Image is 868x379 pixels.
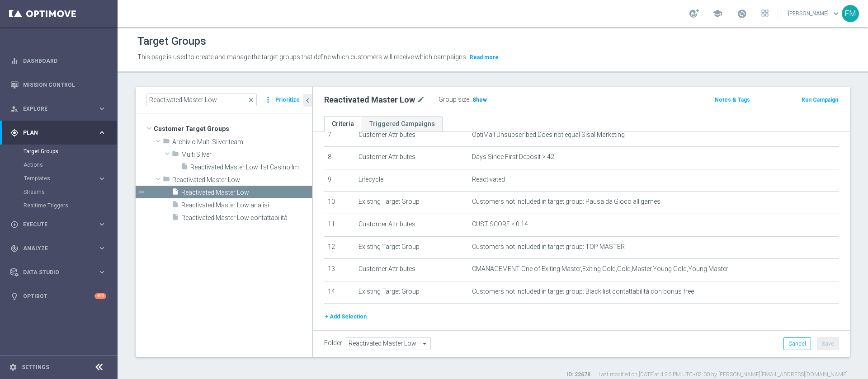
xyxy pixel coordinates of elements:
[324,259,355,281] td: 13
[324,281,355,304] td: 14
[10,292,19,300] i: lightbulb
[23,270,98,275] span: Data Studio
[137,53,467,61] span: This page is used to create and manage the target groups that define which customers will receive...
[23,106,98,112] span: Explore
[324,116,362,132] a: Criteria
[472,220,528,228] span: CUST SCORE < 0.14
[24,176,89,181] span: Templates
[10,245,107,252] button: track_changes Analyze keyboard_arrow_right
[10,57,107,65] button: equalizer Dashboard
[10,244,19,253] i: track_changes
[472,265,728,273] span: CMANAGEMENT One of Exiting Master,Exiting Gold,Gold,Master,Young Gold,Young Master
[10,105,107,112] button: person_search Explore keyboard_arrow_right
[10,105,98,113] div: Explore
[9,363,17,371] i: settings
[362,116,443,132] a: Triggered Campaigns
[137,35,206,48] h1: Target Groups
[154,122,312,135] span: Customer Target Groups
[10,129,107,136] button: gps_fixed Plan keyboard_arrow_right
[24,161,94,168] a: Actions
[172,188,179,198] i: insert_drive_file
[324,236,355,259] td: 12
[439,96,469,103] label: Group size
[566,371,590,379] label: ID: 22678
[24,148,94,155] a: Target Groups
[181,201,312,209] span: Reactivated Master Low analisi
[98,244,106,253] i: keyboard_arrow_right
[599,371,848,379] label: Last modified on [DATE] at 4:26 PM UTC+02:00 by [PERSON_NAME][EMAIL_ADDRESS][DOMAIN_NAME]
[355,236,468,259] td: Existing Target Group
[172,150,179,160] i: folder
[472,243,625,251] span: Customers not included in target group: TOP MASTER
[22,365,49,370] a: Settings
[181,189,312,197] span: Reactivated Master Low
[10,244,98,253] div: Analyze
[10,268,98,276] div: Data Studio
[324,339,342,347] label: Folder
[472,176,505,183] span: Reactivated
[24,185,117,199] div: Streams
[172,176,312,184] span: Reactivated Master Low
[10,221,107,228] button: play_circle_outline Execute keyboard_arrow_right
[98,104,106,113] i: keyboard_arrow_right
[264,94,273,106] i: more_vert
[10,220,19,229] i: play_circle_outline
[355,214,468,236] td: Customer Attributes
[163,175,170,186] i: folder
[24,172,117,185] div: Templates
[842,5,859,22] div: FM
[355,259,468,281] td: Customer Attributes
[23,222,98,227] span: Execute
[324,124,355,147] td: 7
[274,94,301,106] button: Prioritize
[23,49,106,73] a: Dashboard
[181,214,312,222] span: Reactivated Master Low contattabilit&#xE0;
[10,57,19,65] i: equalizer
[10,49,106,73] div: Dashboard
[355,281,468,304] td: Existing Target Group
[163,137,170,148] i: folder
[98,128,106,137] i: keyboard_arrow_right
[324,214,355,236] td: 11
[146,94,257,106] input: Quick find group or folder
[472,131,625,139] span: OptiMail Unsubscribed Does not equal Sisal Marketing
[10,284,106,308] div: Optibot
[324,192,355,214] td: 10
[355,192,468,214] td: Existing Target Group
[24,175,107,182] button: Templates keyboard_arrow_right
[817,337,839,350] button: Save
[472,198,660,206] span: Customers not included in target group: Pausa da Gioco all games
[10,73,106,97] div: Mission Control
[10,293,107,300] button: lightbulb Optibot +10
[10,81,107,89] button: Mission Control
[355,124,468,147] td: Customer Attributes
[172,213,179,224] i: insert_drive_file
[190,164,312,171] span: Reactivated Master Low 1st Casino lm
[324,312,368,322] button: + Add Selection
[303,96,312,105] i: chevron_left
[783,337,811,350] button: Cancel
[24,158,117,172] div: Actions
[172,201,179,211] i: insert_drive_file
[94,293,106,299] div: +10
[172,138,312,146] span: Archivio Multi Silver team
[714,95,751,105] button: Notes & Tags
[712,9,722,19] span: school
[472,288,694,295] span: Customers not included in target group: Black list contattabilità con bonus free
[355,169,468,192] td: Lifecycle
[24,145,117,158] div: Target Groups
[23,130,98,136] span: Plan
[10,105,19,113] i: person_search
[417,94,425,105] i: mode_edit
[98,268,106,276] i: keyboard_arrow_right
[181,151,312,159] span: Multi Silver
[324,94,415,105] h2: Reactivated Master Low
[10,269,107,276] div: Data Studio keyboard_arrow_right
[787,7,842,20] a: [PERSON_NAME]keyboard_arrow_down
